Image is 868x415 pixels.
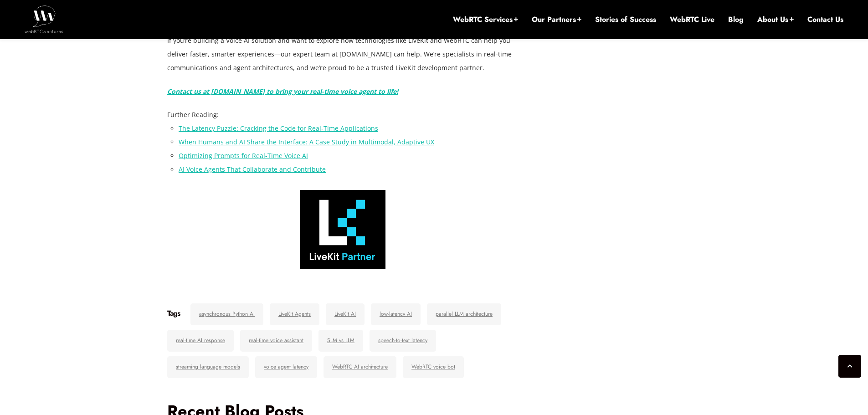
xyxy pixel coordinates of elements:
a: WebRTC Live [670,15,714,25]
img: WebRTC.ventures is a LiveKit development partner. [300,190,385,269]
a: LiveKit Agents [270,303,319,325]
a: WebRTC voice bot [403,356,464,378]
a: WebRTC AI architecture [324,356,396,378]
a: When Humans and AI Share the Interface: A Case Study in Multimodal, Adaptive UX [179,138,434,146]
h6: Tags [167,309,180,318]
a: Stories of Success [595,15,656,25]
a: low-latency AI [371,303,421,325]
a: Contact Us [807,15,843,25]
a: voice agent latency [255,356,317,378]
img: WebRTC.ventures [25,5,63,33]
a: AI Voice Agents That Collaborate and Contribute [179,165,326,174]
p: If you’re building a Voice AI solution and want to explore how technologies like LiveKit and WebR... [167,34,518,75]
a: Optimizing Prompts for Real-Time Voice AI [179,151,308,160]
a: real-time AI response [167,330,234,352]
a: Contact us at [DOMAIN_NAME] to bring your real-time voice agent to life! [167,87,398,96]
a: real-time voice assistant [240,330,312,352]
a: About Us [757,15,794,25]
a: The Latency Puzzle: Cracking the Code for Real-Time Applications [179,124,378,133]
a: WebRTC Services [453,15,518,25]
a: parallel LLM architecture [427,303,501,325]
a: speech-to-text latency [370,330,436,352]
p: Further Reading: [167,108,518,122]
a: SLM vs LLM [318,330,363,352]
a: asynchronous Python AI [190,303,263,325]
a: LiveKit AI [326,303,365,325]
a: Our Partners [532,15,581,25]
a: streaming language models [167,356,249,378]
a: Blog [728,15,744,25]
